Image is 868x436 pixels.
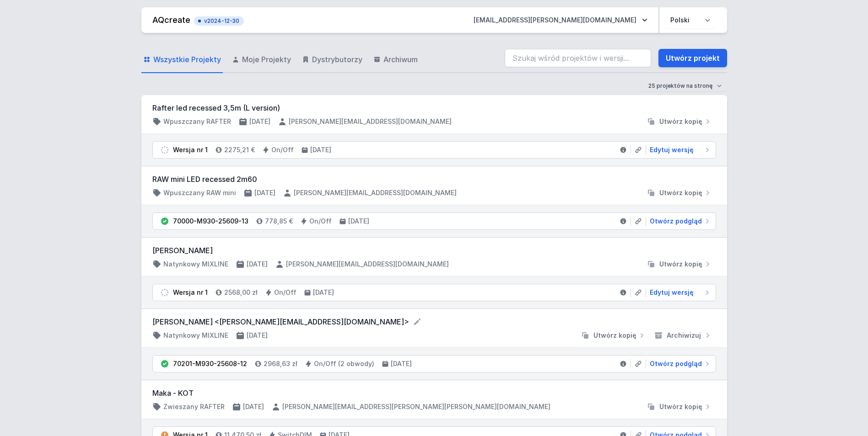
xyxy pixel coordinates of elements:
span: Wszystkie Projekty [153,54,221,65]
h3: [PERSON_NAME] [152,245,716,256]
h4: On/Off [274,288,297,297]
button: [EMAIL_ADDRESS][PERSON_NAME][DOMAIN_NAME] [466,12,655,28]
a: Dystrybutorzy [300,47,364,73]
h4: [DATE] [313,288,334,297]
div: Wersja nr 1 [173,145,208,154]
h4: [PERSON_NAME][EMAIL_ADDRESS][DOMAIN_NAME] [294,188,457,197]
a: AQcreate [152,15,190,25]
form: [PERSON_NAME] <[PERSON_NAME][EMAIL_ADDRESS][DOMAIN_NAME]> [152,316,716,327]
img: draft.svg [160,145,169,154]
button: Edytuj nazwę projektu [413,317,422,326]
h4: [PERSON_NAME][EMAIL_ADDRESS][DOMAIN_NAME] [286,260,449,269]
span: Archiwizuj [667,331,701,340]
h4: 2968,63 zł [264,359,297,368]
a: Wszystkie Projekty [141,47,223,73]
a: Otwórz podgląd [646,359,712,368]
span: Utwórz kopię [593,331,636,340]
h4: [PERSON_NAME][EMAIL_ADDRESS][PERSON_NAME][PERSON_NAME][DOMAIN_NAME] [282,402,550,411]
h3: Rafter led recessed 3,5m (L version) [152,102,716,113]
h3: RAW mini LED recessed 2m60 [152,174,716,185]
span: v2024-12-30 [199,17,239,25]
h4: [DATE] [249,117,270,126]
span: Utwórz kopię [659,260,702,269]
button: Utwórz kopię [643,402,716,411]
span: Dystrybutorzy [312,54,362,65]
span: Moje Projekty [242,54,291,65]
h4: On/Off [271,145,294,154]
a: Utwórz projekt [658,49,727,67]
h4: Natynkowy MIXLINE [163,260,228,269]
h4: [PERSON_NAME][EMAIL_ADDRESS][DOMAIN_NAME] [289,117,452,126]
h4: [DATE] [391,359,412,368]
span: Edytuj wersję [650,145,694,154]
button: v2024-12-30 [194,15,244,26]
button: Utwórz kopię [643,117,716,126]
select: Wybierz język [665,12,716,28]
h4: [DATE] [310,145,331,154]
h4: On/Off (2 obwody) [314,359,374,368]
h4: [DATE] [348,217,369,226]
span: Otwórz podgląd [650,359,702,368]
h4: [DATE] [254,188,275,197]
h4: 2275,21 € [224,145,255,154]
h4: On/Off [309,217,332,226]
span: Archiwum [383,54,418,65]
h4: [DATE] [243,402,264,411]
button: Utwórz kopię [643,188,716,197]
span: Utwórz kopię [659,117,702,126]
span: Edytuj wersję [650,288,694,297]
span: Utwórz kopię [659,188,702,197]
h4: 778,85 € [265,217,293,226]
h4: Wpuszczany RAW mini [163,188,236,197]
input: Szukaj wśród projektów i wersji... [505,49,651,67]
button: Utwórz kopię [577,331,650,340]
button: Utwórz kopię [643,260,716,269]
img: draft.svg [160,288,169,297]
h4: [DATE] [247,331,268,340]
h4: Natynkowy MIXLINE [163,331,228,340]
div: 70201-M930-25608-12 [173,359,247,368]
h3: Maka - KOT [152,388,716,399]
h4: [DATE] [247,260,268,269]
a: Edytuj wersję [646,145,712,154]
h4: Wpuszczany RAFTER [163,117,231,126]
a: Archiwum [372,47,420,73]
span: Utwórz kopię [659,402,702,411]
span: Otwórz podgląd [650,217,702,226]
a: Moje Projekty [230,47,293,73]
h4: 2568,00 zł [224,288,258,297]
a: Otwórz podgląd [646,217,712,226]
h4: Zwieszany RAFTER [163,402,225,411]
button: Archiwizuj [650,331,716,340]
div: 70000-M930-25609-13 [173,217,248,226]
div: Wersja nr 1 [173,288,208,297]
a: Edytuj wersję [646,288,712,297]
